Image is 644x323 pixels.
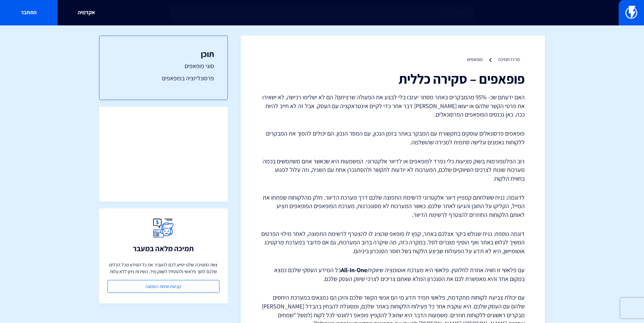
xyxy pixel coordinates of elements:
[498,56,520,62] a: מרכז תמיכה
[113,62,214,70] a: סוגי פופאפים
[261,193,525,219] p: לדוגמה: נניח ששלחתם קמפיין דיוור אלקטרוני לרשימת התפוצה שלכם דרך מערכת הדיוור. חלק מהלקוחות שפתחו...
[113,49,214,58] h3: תוכן
[261,93,525,119] p: האם ידעתם שכ- 95% מהמבקרים באתר מסחר יעזבו בלי לבצע את הפעולה שרציתם? הם לא ישלימו רכישה, לא ישאי...
[261,129,525,146] p: פופאפים פרסונאלים עוסקים בתקשורת עם המבקר באתר בזמן הנכון, עם המסר הנכון. הם יכולים להפוך את המבק...
[261,229,525,256] p: דוגמה נוספת: נניח שגולש ביקר אצלכם באתר, קפץ לו פופאפ שהציג לו להצטרף לרשימת התפוצה, לאחר מילוי ה...
[261,157,525,183] p: רוב הפלטפורמות בשוק מציעות כלי נפרד לפופאפים או לדיוור אלקטרוני. המשמעות היא שכאשר אתם משתמשים בכ...
[113,74,214,83] a: פרסונליזציה בפופאפים
[341,266,367,274] strong: All-In-One
[261,266,525,283] p: עם פלאשי זו חוויה אחרת לחלוטין. פלאשי היא מערכת אוטומציה שיווקית כל המידע העסקי שלכם נמצא במקום א...
[108,261,219,275] p: צוות התמיכה שלנו יסייע לכם להעביר את כל המידע מכל הכלים שלכם לתוך פלאשי ולהתחיל לשווק מיד, השירות...
[133,244,194,253] h3: תמיכה מלאה במעבר
[108,280,219,293] a: קביעת שיחת הטמעה
[261,71,525,86] h1: פופאפים – סקירה כללית
[467,56,483,62] a: פופאפים
[170,5,474,21] input: חיפוש מהיר...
